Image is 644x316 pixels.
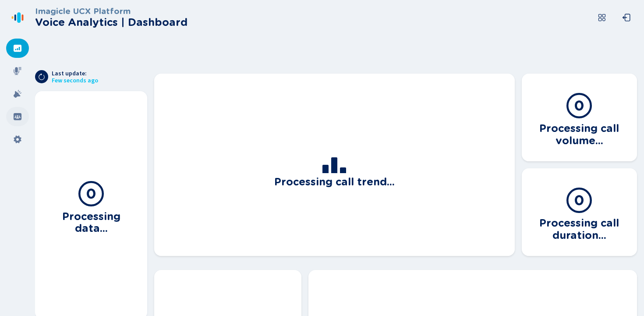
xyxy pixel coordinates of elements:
svg: box-arrow-left [622,13,631,22]
h3: Processing call duration... [532,214,627,241]
h3: Processing data... [46,208,137,234]
div: Settings [6,130,29,149]
h3: Processing call trend... [274,173,395,188]
div: Groups [6,107,29,126]
span: Few seconds ago [52,77,98,84]
svg: mic-fill [13,67,22,75]
h3: Processing call volume... [532,120,627,146]
div: Dashboard [6,39,29,58]
span: Last update: [52,70,98,77]
svg: alarm-filled [13,89,22,98]
h2: Voice Analytics | Dashboard [35,16,188,28]
svg: groups-filled [13,112,22,121]
svg: arrow-clockwise [38,73,45,80]
svg: dashboard-filled [13,44,22,53]
h3: Imagicle UCX Platform [35,7,188,16]
div: Recordings [6,61,29,81]
div: Alarms [6,84,29,103]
